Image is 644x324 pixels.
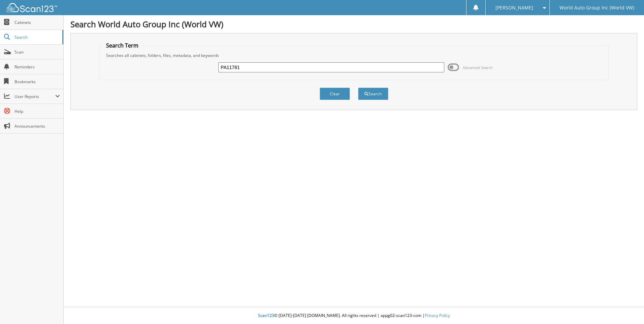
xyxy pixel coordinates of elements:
[610,292,644,324] iframe: Chat Widget
[14,64,60,70] span: Reminders
[14,49,60,55] span: Scan
[495,6,533,10] span: [PERSON_NAME]
[258,313,274,318] span: Scan123
[358,88,388,100] button: Search
[64,307,644,324] div: © [DATE]-[DATE] [DOMAIN_NAME]. All rights reserved | appg02-scan123-com |
[7,3,57,12] img: scan123-logo-white.svg
[320,88,350,100] button: Clear
[14,123,60,129] span: Announcements
[463,65,493,70] span: Advanced Search
[103,42,142,49] legend: Search Term
[70,19,637,30] h1: Search World Auto Group Inc (World VW)
[14,34,59,40] span: Search
[425,313,450,318] a: Privacy Policy
[14,108,60,114] span: Help
[14,79,60,85] span: Bookmarks
[103,53,605,58] div: Searches all cabinets, folders, files, metadata, and keywords
[559,6,634,10] span: World Auto Group Inc (World VW)
[14,20,60,25] span: Cabinets
[14,94,55,99] span: User Reports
